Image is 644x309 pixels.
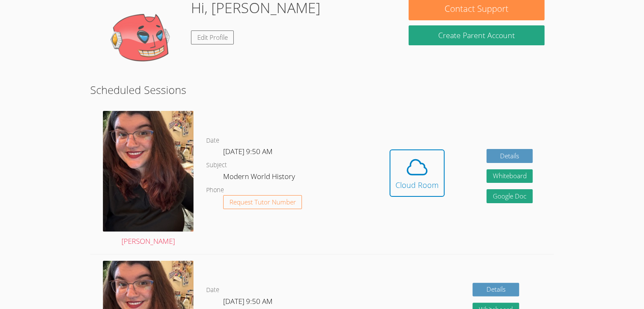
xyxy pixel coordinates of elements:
button: Request Tutor Number [223,195,302,209]
dt: Subject [206,160,227,171]
span: [DATE] 9:50 AM [223,146,273,156]
span: [DATE] 9:50 AM [223,296,273,306]
div: Cloud Room [395,179,439,191]
button: Create Parent Account [409,25,544,45]
h2: Scheduled Sessions [90,82,554,98]
dt: Date [206,285,219,295]
button: Whiteboard [486,169,533,183]
a: Details [473,283,519,297]
button: Cloud Room [390,149,445,197]
dd: Modern World History [223,171,297,185]
dt: Date [206,135,219,146]
dt: Phone [206,185,224,196]
a: Edit Profile [191,30,234,44]
a: Google Doc [486,189,533,203]
img: IMG_7509.jpeg [103,111,193,232]
a: [PERSON_NAME] [103,111,193,248]
span: Request Tutor Number [229,199,296,205]
a: Details [486,149,533,163]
